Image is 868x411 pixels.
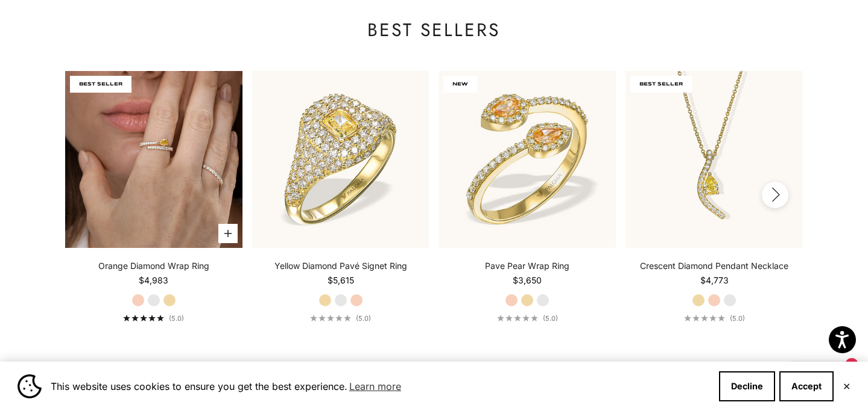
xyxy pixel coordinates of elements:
[70,76,131,93] span: BEST SELLER
[443,76,477,93] span: NEW
[51,377,709,395] span: This website uses cookies to ensure you get the best experience.
[310,315,351,321] div: 5.0 out of 5.0 stars
[700,274,729,286] sale-price: $4,773
[730,314,745,323] span: (5.0)
[640,260,788,272] a: Crescent Diamond Pendant Necklace
[328,274,354,286] sale-price: $5,615
[843,383,851,390] button: Close
[169,314,184,323] span: (5.0)
[123,315,164,321] div: 5.0 out of 5.0 stars
[719,371,775,401] button: Decline
[513,274,542,286] sale-price: $3,650
[485,260,569,272] a: Pave Pear Wrap Ring
[779,371,834,401] button: Accept
[98,260,209,272] a: Orange Diamond Wrap Ring
[123,314,184,323] a: 5.0 out of 5.0 stars(5.0)
[367,17,500,43] a: Best Sellers
[497,314,558,323] a: 5.0 out of 5.0 stars(5.0)
[497,315,538,321] div: 5.0 out of 5.0 stars
[17,374,42,398] img: Cookie banner
[626,71,803,248] img: #YellowGold
[310,314,371,323] a: 5.0 out of 5.0 stars(5.0)
[139,274,168,286] sale-price: $4,983
[274,260,407,272] a: Yellow Diamond Pavé Signet Ring
[439,71,616,248] img: #YellowGold
[543,314,558,323] span: (5.0)
[252,71,429,248] img: #YellowGold
[65,71,242,248] img: #YellowGold #RoseGold #WhiteGold
[630,76,692,93] span: BEST SELLER
[684,314,745,323] a: 5.0 out of 5.0 stars(5.0)
[356,314,371,323] span: (5.0)
[347,377,403,395] a: Learn more
[252,71,429,248] a: #YellowGold #WhiteGold #RoseGold
[684,315,725,321] div: 5.0 out of 5.0 stars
